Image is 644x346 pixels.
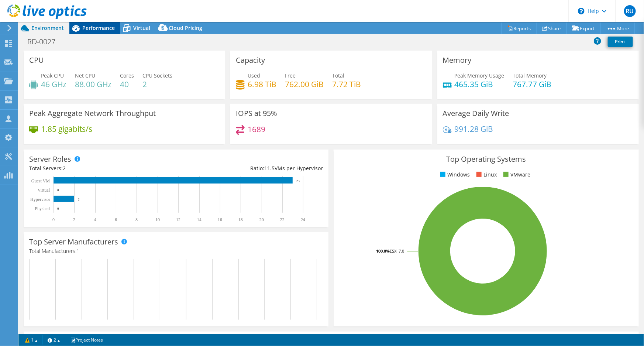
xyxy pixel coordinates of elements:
[376,248,390,254] tspan: 100.0%
[443,56,472,64] h3: Memory
[513,80,552,88] h4: 767.77 GiB
[142,72,172,79] span: CPU Sockets
[502,171,530,179] li: VMware
[120,72,134,79] span: Cores
[285,72,296,79] span: Free
[31,178,50,184] text: Guest VM
[390,248,404,254] tspan: ESXi 7.0
[169,24,202,31] span: Cloud Pricing
[29,238,118,246] h3: Top Server Manufacturers
[455,72,504,79] span: Peak Memory Usage
[29,109,156,117] h3: Peak Aggregate Network Throughput
[513,72,547,79] span: Total Memory
[41,125,92,133] h4: 1.85 gigabits/s
[30,197,50,202] text: Hypervisor
[566,23,601,34] a: Export
[264,165,275,172] span: 11.5
[65,335,108,345] a: Project Notes
[52,217,55,222] text: 0
[339,155,633,163] h3: Top Operating Systems
[82,24,115,31] span: Performance
[176,217,180,222] text: 12
[259,217,264,222] text: 20
[280,217,285,222] text: 22
[75,72,95,79] span: Net CPU
[57,188,59,192] text: 0
[236,109,277,117] h3: IOPS at 95%
[120,80,134,88] h4: 40
[29,155,71,163] h3: Server Roles
[155,217,160,222] text: 10
[142,80,172,88] h4: 2
[94,217,96,222] text: 4
[41,72,64,79] span: Peak CPU
[455,125,493,133] h4: 991.28 GiB
[63,165,66,172] span: 2
[75,80,111,88] h4: 88.00 GHz
[135,217,138,222] text: 8
[176,164,323,172] div: Ratio: VMs per Hypervisor
[455,80,504,88] h4: 465.35 GiB
[301,217,305,222] text: 24
[24,38,67,46] h1: RD-0027
[285,80,324,88] h4: 762.00 GiB
[41,80,66,88] h4: 46 GHz
[238,217,243,222] text: 18
[57,207,59,210] text: 0
[600,23,635,34] a: More
[248,125,265,133] h4: 1689
[248,72,260,79] span: Used
[35,206,50,211] text: Physical
[475,171,497,179] li: Linux
[502,23,537,34] a: Reports
[115,217,117,222] text: 6
[76,247,79,254] span: 1
[78,198,80,201] text: 2
[73,217,75,222] text: 2
[248,80,276,88] h4: 6.98 TiB
[443,109,509,117] h3: Average Daily Write
[608,37,633,47] a: Print
[296,179,300,183] text: 23
[438,171,470,179] li: Windows
[31,24,64,31] span: Environment
[578,8,585,14] svg: \n
[133,24,150,31] span: Virtual
[42,335,65,345] a: 2
[624,5,636,17] span: RU
[20,335,43,345] a: 1
[218,217,222,222] text: 16
[332,80,361,88] h4: 7.72 TiB
[197,217,202,222] text: 14
[38,188,50,193] text: Virtual
[236,56,265,64] h3: Capacity
[537,23,567,34] a: Share
[29,164,176,172] div: Total Servers:
[29,56,44,64] h3: CPU
[332,72,344,79] span: Total
[29,247,323,255] h4: Total Manufacturers:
